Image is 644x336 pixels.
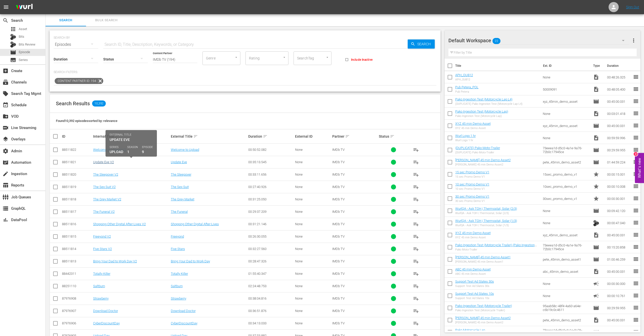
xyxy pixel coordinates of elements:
div: 02:24:48.753 [248,284,293,288]
span: reorder [633,171,639,177]
td: 00:45:00.031 [605,265,633,278]
a: Freeyond V2 [93,235,111,238]
td: 95aab58c-48f4-4a60-a64e-c6b19c0c4611 [541,302,591,314]
div: Support Test Ad Slates 30s [455,284,494,288]
a: The Sleepover [171,173,191,176]
img: ans4CAIJ8jUAAAAAAAAAAAAAAAAAAAAAAAAgQb4GAAAAAAAAAAAAAAAAAAAAAAAAJMjXAAAAAAAAAAAAAAAAAAAAAAAAgAT5G... [12,1,36,13]
span: Episode [593,256,599,262]
td: 00:03:01.418 [605,108,633,120]
span: Promo [593,196,599,202]
span: playlist_add [413,172,419,178]
button: Open Feedback Widget [635,153,644,183]
a: Strawberry [171,297,186,300]
div: Bits [10,34,16,40]
td: pete_45min_demo_asset2 [541,156,591,168]
div: None [295,284,331,288]
td: 00:15:20.858 [605,241,633,253]
a: Shopping Other Digital After-Lives V2 [93,222,146,226]
div: None [295,235,331,238]
div: ID [62,134,92,138]
span: menu [3,4,9,10]
div: 88511814 [62,247,92,251]
button: Open [234,55,239,60]
td: 73eeea1d-d5c0-4a1e-9a76-72b0c17945ce [541,144,591,156]
span: IMDb TV [332,284,345,288]
a: Pako Ingestion Test (Motorcycle Lap L4) [455,97,512,101]
a: APH_OU812 [455,73,473,77]
div: Bits Review [10,41,16,48]
span: VOD [3,113,9,119]
td: None [541,217,591,229]
span: Episode [593,98,599,104]
a: Wurl Logo 1 hr [455,134,476,138]
span: IMDb TV [332,259,345,263]
a: Five Stars [171,247,185,251]
button: playlist_add [410,317,422,329]
div: 88511815 [62,235,92,238]
span: Episode [593,208,599,214]
a: ABC 45 min Demo Asset [455,267,491,271]
a: Totally Killer [93,272,110,276]
span: Bulk Search [89,17,123,23]
td: None [541,205,591,217]
span: Overlays [3,136,9,142]
span: Include Inactive [351,57,372,62]
a: The Funeral [171,210,188,214]
div: 88511819 [62,185,92,189]
td: abc_45min_demo_asset [541,265,591,278]
span: reorder [633,74,639,80]
div: Internal Title [93,133,169,139]
button: Open [325,55,330,60]
a: Saltburn [93,284,105,288]
span: reorder [633,183,639,189]
button: playlist_add [410,144,422,156]
div: 30 sec Promo Demo V1 [455,199,489,203]
div: 88442311 [62,272,92,276]
span: reorder [633,135,639,141]
td: 00:45:00.031 [605,95,633,108]
span: Episode [593,147,599,153]
td: None [541,132,591,144]
span: Bits [593,219,599,226]
span: playlist_add [413,308,419,314]
div: XYZ 45 min Demo Asset [455,127,491,130]
div: 00:32:27.560 [248,247,293,251]
span: Promo [593,171,599,177]
a: Sign Out [626,5,639,9]
td: 00:45:00.031 [605,120,633,132]
a: 15 sec Promo Demo V1 [455,170,489,174]
button: playlist_add [410,230,422,243]
span: playlist_add [413,221,419,227]
a: Pako Ingestion Test (Motorcycle Trailer) [455,304,512,308]
div: None [295,259,331,263]
span: DataPool [3,217,9,223]
span: more_vert [631,37,637,44]
span: playlist_add [413,283,419,289]
span: Episode [593,123,599,129]
span: reorder [633,280,639,286]
div: 88511813 [62,259,92,263]
span: reorder [633,292,639,299]
span: reorder [633,220,639,226]
a: Update Eve [171,160,187,164]
div: 00:35:13.545 [248,160,293,164]
td: 73eeea1d-d5c0-4a1e-9a76-72b0c17945ce [541,241,591,253]
th: Title [455,59,540,73]
div: Wurl Logo 1 hr [455,139,476,142]
div: None [295,173,331,176]
span: sort [115,134,119,139]
span: Asset [19,27,27,32]
a: Bring Your Dad to Work Day V2 [93,259,137,263]
td: 50009091 [541,83,591,95]
a: Welcome to Upload [171,148,199,152]
span: IMDb TV [332,247,345,251]
a: XYZ 45 min Demo Asset [455,122,491,125]
button: playlist_add [410,255,422,267]
th: Type [590,59,604,73]
span: Promo [593,183,599,190]
span: playlist_add [413,147,419,153]
div: 88511821 [62,160,92,164]
span: reorder [633,195,639,201]
span: Channels [3,79,9,85]
a: Support Test Ad Slates 10s [455,292,494,296]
